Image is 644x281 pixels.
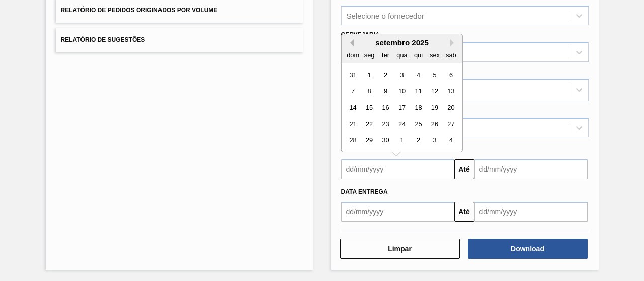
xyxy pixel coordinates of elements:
[454,159,474,179] button: Até
[411,68,425,82] div: Choose quinta-feira, 4 de setembro de 2025
[395,134,409,147] div: Choose quarta-feira, 1 de outubro de 2025
[362,84,376,98] div: Choose segunda-feira, 8 de setembro de 2025
[474,159,588,179] input: dd/mm/yyyy
[61,36,145,43] span: Relatório de Sugestões
[428,84,441,98] div: Choose sexta-feira, 12 de setembro de 2025
[444,68,457,82] div: Choose sábado, 6 de setembro de 2025
[468,239,588,259] button: Download
[347,39,354,46] button: Previous Month
[340,239,460,259] button: Limpar
[345,67,459,148] div: month 2025-09
[56,28,303,52] button: Relatório de Sugestões
[444,101,457,115] div: Choose sábado, 20 de setembro de 2025
[346,48,360,62] div: dom
[411,134,425,147] div: Choose quinta-feira, 2 de outubro de 2025
[346,101,360,115] div: Choose domingo, 14 de setembro de 2025
[346,84,360,98] div: Choose domingo, 7 de setembro de 2025
[395,48,409,62] div: qua
[474,202,588,222] input: dd/mm/yyyy
[341,159,454,179] input: dd/mm/yyyy
[395,84,409,98] div: Choose quarta-feira, 10 de setembro de 2025
[378,68,392,82] div: Choose terça-feira, 2 de setembro de 2025
[450,39,457,46] button: Next Month
[378,48,392,62] div: ter
[444,48,457,62] div: sab
[362,48,376,62] div: seg
[428,117,441,131] div: Choose sexta-feira, 26 de setembro de 2025
[428,68,441,82] div: Choose sexta-feira, 5 de setembro de 2025
[61,7,218,14] span: Relatório de Pedidos Originados por Volume
[362,101,376,115] div: Choose segunda-feira, 15 de setembro de 2025
[454,202,474,222] button: Até
[444,117,457,131] div: Choose sábado, 27 de setembro de 2025
[362,68,376,82] div: Choose segunda-feira, 1 de setembro de 2025
[378,117,392,131] div: Choose terça-feira, 23 de setembro de 2025
[411,101,425,115] div: Choose quinta-feira, 18 de setembro de 2025
[341,202,454,222] input: dd/mm/yyyy
[378,134,392,147] div: Choose terça-feira, 30 de setembro de 2025
[362,134,376,147] div: Choose segunda-feira, 29 de setembro de 2025
[378,101,392,115] div: Choose terça-feira, 16 de setembro de 2025
[346,134,360,147] div: Choose domingo, 28 de setembro de 2025
[411,117,425,131] div: Choose quinta-feira, 25 de setembro de 2025
[362,117,376,131] div: Choose segunda-feira, 22 de setembro de 2025
[444,84,457,98] div: Choose sábado, 13 de setembro de 2025
[346,68,360,82] div: Choose domingo, 31 de agosto de 2025
[411,48,425,62] div: qui
[346,117,360,131] div: Choose domingo, 21 de setembro de 2025
[395,68,409,82] div: Choose quarta-feira, 3 de setembro de 2025
[428,101,441,115] div: Choose sexta-feira, 19 de setembro de 2025
[347,12,424,20] div: Selecione o fornecedor
[341,31,380,38] label: Cervejaria
[428,48,441,62] div: sex
[444,134,457,147] div: Choose sábado, 4 de outubro de 2025
[395,101,409,115] div: Choose quarta-feira, 17 de setembro de 2025
[342,38,462,47] div: setembro 2025
[378,84,392,98] div: Choose terça-feira, 9 de setembro de 2025
[341,188,388,195] span: Data Entrega
[411,84,425,98] div: Choose quinta-feira, 11 de setembro de 2025
[395,117,409,131] div: Choose quarta-feira, 24 de setembro de 2025
[428,134,441,147] div: Choose sexta-feira, 3 de outubro de 2025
